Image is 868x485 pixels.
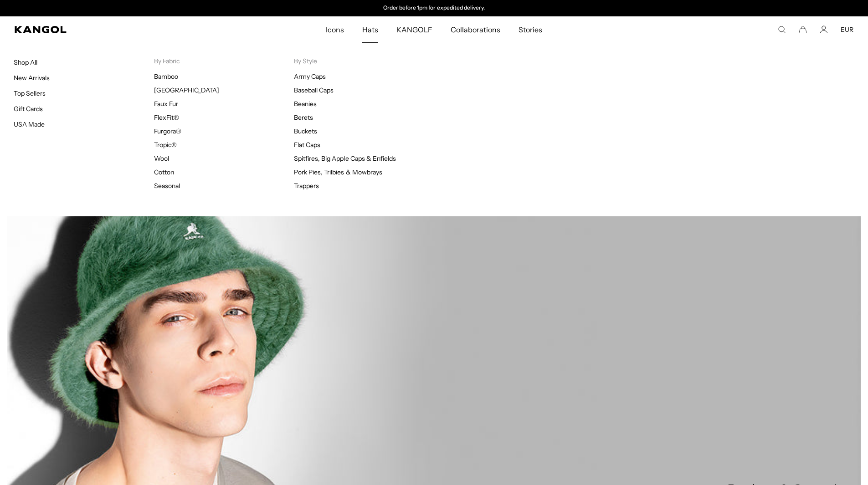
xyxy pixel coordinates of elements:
[154,168,174,176] a: Cotton
[294,182,319,190] a: Trappers
[340,5,528,12] slideshow-component: Announcement bar
[15,26,216,33] a: Kangol
[154,127,181,135] a: Furgora®
[841,26,853,34] button: EUR
[509,16,551,43] a: Stories
[362,16,378,43] span: Hats
[154,57,294,65] p: By Fabric
[387,16,442,43] a: KANGOLF
[294,57,434,65] p: By Style
[316,16,353,43] a: Icons
[14,105,43,113] a: Gift Cards
[396,16,432,43] span: KANGOLF
[353,16,387,43] a: Hats
[325,16,344,43] span: Icons
[154,154,169,163] a: Wool
[778,26,786,34] summary: Search here
[154,100,178,108] a: Faux Fur
[294,100,317,108] a: Beanies
[154,86,219,94] a: [GEOGRAPHIC_DATA]
[294,141,320,149] a: Flat Caps
[519,16,542,43] span: Stories
[154,72,178,81] a: Bamboo
[154,113,179,122] a: FlexFit®
[294,113,313,122] a: Berets
[340,5,528,12] div: Announcement
[14,58,37,66] a: Shop All
[442,16,509,43] a: Collaborations
[383,5,485,12] p: Order before 1pm for expedited delivery.
[14,74,50,82] a: New Arrivals
[294,127,317,135] a: Buckets
[14,89,46,97] a: Top Sellers
[154,141,177,149] a: Tropic®
[820,26,828,34] a: Account
[294,154,396,163] a: Spitfires, Big Apple Caps & Enfields
[340,5,528,12] div: 2 of 2
[799,26,807,34] button: Cart
[294,168,382,176] a: Pork Pies, Trilbies & Mowbrays
[294,72,326,81] a: Army Caps
[294,86,334,94] a: Baseball Caps
[14,120,45,128] a: USA Made
[154,182,180,190] a: Seasonal
[451,16,500,43] span: Collaborations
